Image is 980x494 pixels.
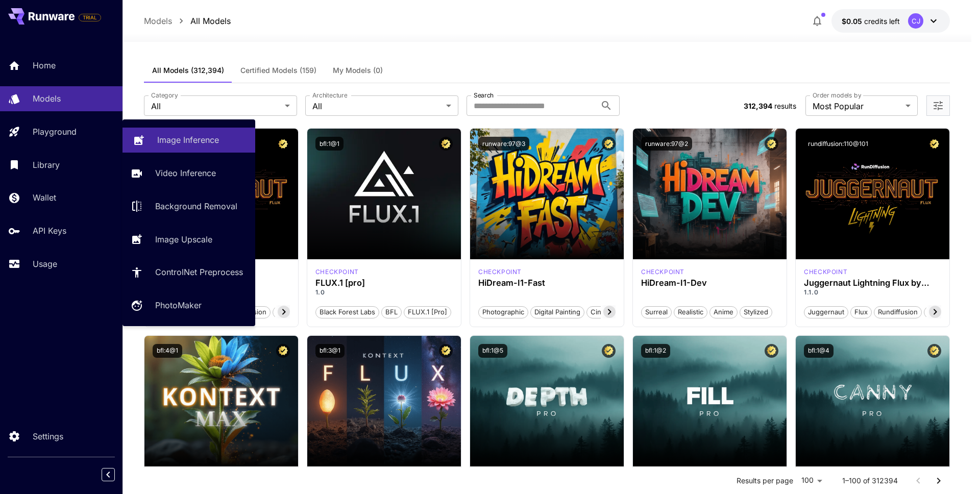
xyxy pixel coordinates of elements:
[831,9,950,33] button: $0.05
[928,471,949,491] button: Go to next page
[276,137,290,151] button: Certified Model – Vetted for best performance and includes a commercial license.
[33,126,77,138] p: Playground
[804,288,941,297] p: 1.1.0
[479,307,528,317] span: Photographic
[33,159,60,171] p: Library
[79,11,101,23] span: Add your payment card to enable full platform functionality.
[674,307,707,317] span: Realistic
[804,267,847,277] div: FLUX.1 D
[151,100,281,112] span: All
[842,16,900,27] div: $0.05
[804,267,847,277] p: checkpoint
[474,91,494,100] label: Search
[153,344,182,358] button: bfl:4@1
[33,225,66,237] p: API Keys
[439,137,453,151] button: Certified Model – Vetted for best performance and includes a commercial license.
[157,134,219,146] p: Image Inference
[813,91,861,100] label: Order models by
[122,227,255,252] a: Image Upscale
[404,307,451,317] span: FLUX.1 [pro]
[851,307,871,317] span: flux
[874,307,921,317] span: rundiffusion
[927,137,941,151] button: Certified Model – Vetted for best performance and includes a commercial license.
[765,344,778,358] button: Certified Model – Vetted for best performance and includes a commercial license.
[316,307,379,317] span: Black Forest Labs
[804,137,872,151] button: rundiffusion:110@101
[641,344,670,358] button: bfl:1@2
[602,344,616,358] button: Certified Model – Vetted for best performance and includes a commercial license.
[122,128,255,153] a: Image Inference
[315,278,453,288] h3: FLUX.1 [pro]
[382,307,401,317] span: BFL
[602,137,616,151] button: Certified Model – Vetted for best performance and includes a commercial license.
[312,91,347,100] label: Architecture
[439,344,453,358] button: Certified Model – Vetted for best performance and includes a commercial license.
[927,344,941,358] button: Certified Model – Vetted for best performance and includes a commercial license.
[33,191,56,204] p: Wallet
[804,278,941,288] h3: Juggernaut Lightning Flux by RunDiffusion
[842,476,898,486] p: 1–100 of 312394
[122,293,255,318] a: PhotoMaker
[315,267,359,277] div: fluxpro
[478,344,507,358] button: bfl:1@5
[804,344,834,358] button: bfl:1@4
[102,468,115,481] button: Collapse sidebar
[33,258,57,270] p: Usage
[804,307,848,317] span: juggernaut
[765,137,778,151] button: Certified Model – Vetted for best performance and includes a commercial license.
[774,102,796,110] span: results
[315,267,359,277] p: checkpoint
[642,307,671,317] span: Surreal
[155,266,243,278] p: ControlNet Preprocess
[190,15,231,27] p: All Models
[531,307,584,317] span: Digital Painting
[122,260,255,285] a: ControlNet Preprocess
[797,473,826,488] div: 100
[315,344,345,358] button: bfl:3@1
[155,299,202,311] p: PhotoMaker
[79,14,101,21] span: TRIAL
[33,92,61,105] p: Models
[144,15,231,27] nav: breadcrumb
[478,278,616,288] h3: HiDream-I1-Fast
[155,167,216,179] p: Video Inference
[710,307,737,317] span: Anime
[315,288,453,297] p: 1.0
[122,194,255,219] a: Background Removal
[276,344,290,358] button: Certified Model – Vetted for best performance and includes a commercial license.
[864,17,900,26] span: credits left
[478,137,529,151] button: runware:97@3
[924,307,954,317] span: schnell
[109,465,122,484] div: Collapse sidebar
[744,102,772,110] span: 312,394
[932,100,944,112] button: Open more filters
[155,233,212,245] p: Image Upscale
[151,91,178,100] label: Category
[813,100,901,112] span: Most Popular
[740,307,772,317] span: Stylized
[312,100,442,112] span: All
[152,66,224,75] span: All Models (312,394)
[33,59,56,71] p: Home
[641,267,684,277] p: checkpoint
[144,15,172,27] p: Models
[641,137,692,151] button: runware:97@2
[155,200,237,212] p: Background Removal
[333,66,383,75] span: My Models (0)
[240,66,316,75] span: Certified Models (159)
[641,267,684,277] div: HiDream Dev
[122,161,255,186] a: Video Inference
[33,430,63,442] p: Settings
[908,13,923,29] div: CJ
[478,267,522,277] p: checkpoint
[587,307,625,317] span: Cinematic
[478,267,522,277] div: HiDream Fast
[273,307,291,317] span: pro
[641,278,778,288] h3: HiDream-I1-Dev
[737,476,793,486] p: Results per page
[315,137,344,151] button: bfl:1@1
